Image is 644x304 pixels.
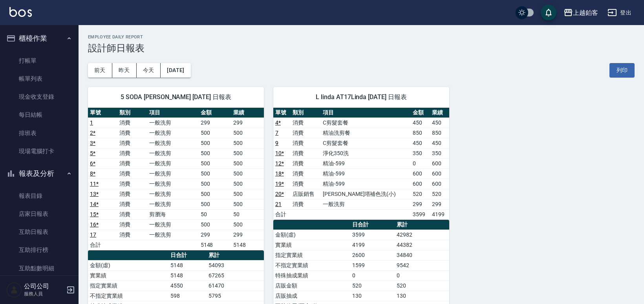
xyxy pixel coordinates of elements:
[207,280,264,291] td: 61470
[430,209,449,219] td: 4199
[560,5,601,21] button: 上越鉑客
[273,270,350,280] td: 特殊抽成業績
[350,260,395,270] td: 1599
[3,241,75,259] a: 互助排行榜
[395,270,449,280] td: 0
[411,199,430,209] td: 299
[350,250,395,260] td: 2600
[168,291,207,301] td: 598
[147,128,199,138] td: 一般洗剪
[147,219,199,230] td: 一般洗剪
[350,291,395,301] td: 130
[350,240,395,250] td: 4199
[199,179,231,189] td: 500
[273,108,449,220] table: a dense table
[88,280,168,291] td: 指定實業績
[231,219,264,230] td: 500
[3,205,75,223] a: 店家日報表
[117,158,147,168] td: 消費
[273,108,291,118] th: 單號
[117,118,147,128] td: 消費
[3,88,75,106] a: 現金收支登錄
[199,158,231,168] td: 500
[430,108,449,118] th: 業績
[168,250,207,261] th: 日合計
[283,93,440,101] span: L linda AT17Linda [DATE] 日報表
[273,291,350,301] td: 店販抽成
[395,260,449,270] td: 9542
[291,108,321,118] th: 類別
[117,209,147,219] td: 消費
[321,199,411,209] td: 一般洗剪
[231,240,264,250] td: 5148
[147,138,199,148] td: 一般洗剪
[291,158,321,168] td: 消費
[117,189,147,199] td: 消費
[350,280,395,291] td: 520
[161,63,190,78] button: [DATE]
[411,189,430,199] td: 520
[430,158,449,168] td: 600
[3,52,75,70] a: 打帳單
[411,108,430,118] th: 金額
[88,34,635,40] h2: Employee Daily Report
[117,138,147,148] td: 消費
[430,199,449,209] td: 299
[117,179,147,189] td: 消費
[395,220,449,230] th: 累計
[231,148,264,158] td: 500
[231,230,264,240] td: 299
[90,119,93,126] a: 1
[3,28,75,49] button: 櫃檯作業
[321,189,411,199] td: [PERSON_NAME]塔補色洗(小)
[147,118,199,128] td: 一般洗剪
[275,201,282,207] a: 21
[147,148,199,158] td: 一般洗剪
[137,63,161,78] button: 今天
[395,240,449,250] td: 44382
[430,189,449,199] td: 520
[275,130,278,136] a: 7
[9,7,32,17] img: Logo
[231,209,264,219] td: 50
[3,259,75,277] a: 互助點數明細
[350,220,395,230] th: 日合計
[231,199,264,209] td: 500
[88,240,117,250] td: 合計
[147,209,199,219] td: 剪瀏海
[609,63,635,78] button: 列印
[395,230,449,240] td: 42982
[411,128,430,138] td: 850
[273,240,350,250] td: 實業績
[199,138,231,148] td: 500
[231,189,264,199] td: 500
[3,124,75,142] a: 排班表
[275,140,278,146] a: 9
[321,118,411,128] td: C剪髮套餐
[199,219,231,230] td: 500
[199,189,231,199] td: 500
[147,158,199,168] td: 一般洗剪
[231,168,264,179] td: 500
[117,108,147,118] th: 類別
[321,128,411,138] td: 精油洗剪餐
[168,260,207,270] td: 5148
[147,189,199,199] td: 一般洗剪
[411,148,430,158] td: 350
[90,232,96,238] a: 17
[88,260,168,270] td: 金額(虛)
[3,142,75,160] a: 現場電腦打卡
[3,70,75,88] a: 帳單列表
[88,63,112,78] button: 前天
[199,128,231,138] td: 500
[199,240,231,250] td: 5148
[207,291,264,301] td: 5795
[117,230,147,240] td: 消費
[291,189,321,199] td: 店販銷售
[231,128,264,138] td: 500
[3,163,75,184] button: 報表及分析
[147,108,199,118] th: 項目
[430,138,449,148] td: 450
[88,291,168,301] td: 不指定實業績
[207,250,264,261] th: 累計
